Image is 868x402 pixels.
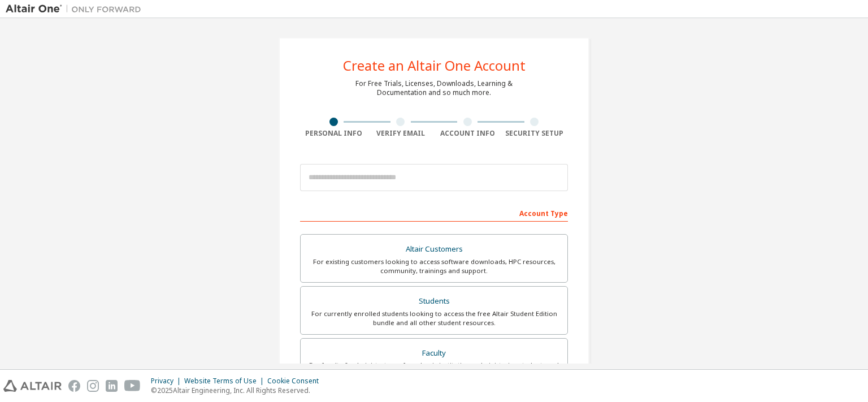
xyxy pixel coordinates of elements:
div: Personal Info [300,129,367,138]
img: instagram.svg [87,380,99,392]
div: Faculty [307,345,561,361]
img: facebook.svg [68,380,80,392]
div: For Free Trials, Licenses, Downloads, Learning & Documentation and so much more. [355,79,513,97]
div: Altair Customers [307,241,561,257]
img: linkedin.svg [106,380,118,392]
div: Security Setup [501,129,568,138]
div: Cookie Consent [267,377,325,386]
div: Create an Altair One Account [343,59,526,72]
img: Altair One [6,3,147,15]
div: Account Info [434,129,501,138]
img: youtube.svg [124,380,141,392]
div: Verify Email [367,129,435,138]
div: For currently enrolled students looking to access the free Altair Student Edition bundle and all ... [307,309,561,327]
div: For faculty & administrators of academic institutions administering students and accessing softwa... [307,361,561,379]
div: Website Terms of Use [184,377,267,386]
div: For existing customers looking to access software downloads, HPC resources, community, trainings ... [307,257,561,275]
div: Account Type [300,204,568,222]
p: © 2025 Altair Engineering, Inc. All Rights Reserved. [151,386,325,395]
div: Privacy [151,377,184,386]
div: Students [307,293,561,309]
img: altair_logo.svg [3,380,62,392]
